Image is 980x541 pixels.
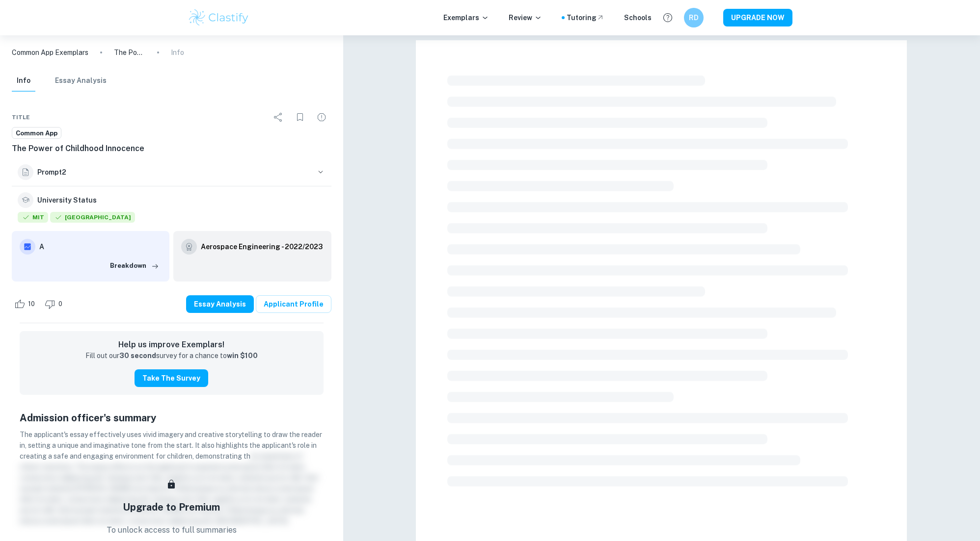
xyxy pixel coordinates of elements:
div: Accepted: Stanford University [50,212,135,225]
p: Info [171,47,184,58]
span: Common App [12,129,61,138]
h6: A [39,241,162,252]
h6: University Status [37,195,97,206]
div: Report issue [312,107,331,127]
div: Accepted: Massachusetts Institute of Technology [18,212,48,225]
a: Tutoring [567,12,604,23]
img: Clastify logo [188,8,250,27]
span: Title [12,113,30,122]
div: Dislike [42,296,68,312]
span: 0 [53,299,68,309]
span: MIT [18,212,48,223]
p: To unlock access to full summaries [107,524,237,536]
button: RD [684,8,704,27]
h6: RD [688,12,700,23]
a: Schools [624,12,652,23]
button: Prompt2 [12,158,331,186]
a: Aerospace Engineering - 2022/2023 [201,239,323,255]
span: 10 [23,299,40,309]
div: Share [269,107,288,127]
h5: Admission officer's summary [20,411,324,425]
h5: Upgrade to Premium [123,500,220,515]
span: The applicant's essay effectively uses vivid imagery and creative storytelling to draw the reader... [20,431,322,460]
button: Essay Analysis [55,70,107,92]
h6: Help us improve Exemplars! [27,339,316,351]
strong: 30 second [119,352,156,360]
div: Bookmark [290,107,310,127]
p: Fill out our survey for a chance to [85,351,258,361]
button: Breakdown [108,258,162,273]
h6: Aerospace Engineering - 2022/2023 [201,241,323,252]
span: [GEOGRAPHIC_DATA] [50,212,135,223]
button: Help and Feedback [659,9,676,26]
h6: Prompt 2 [37,167,312,178]
button: Info [12,70,35,92]
p: Review [509,12,542,23]
button: Take the Survey [135,369,208,387]
a: Common App Exemplars [12,47,88,58]
h6: The Power of Childhood Innocence [12,143,331,155]
a: Common App [12,127,61,139]
a: Applicant Profile [256,295,331,313]
button: UPGRADE NOW [723,9,792,26]
strong: win $100 [227,352,258,360]
p: The Power of Childhood Innocence [114,47,145,58]
p: Exemplars [443,12,489,23]
button: Essay Analysis [186,295,254,313]
div: Like [12,296,40,312]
